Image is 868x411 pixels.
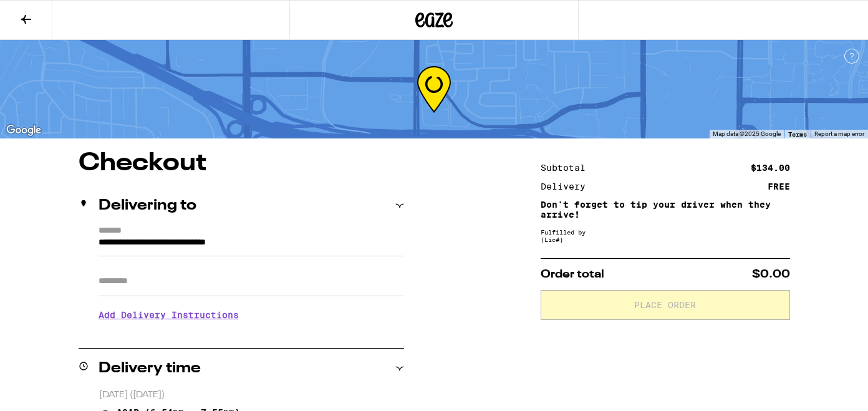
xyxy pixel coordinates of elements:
[713,130,781,137] span: Map data ©2025 Google
[79,151,404,176] h1: Checkout
[99,361,201,376] h2: Delivery time
[3,122,44,138] img: Google
[541,269,604,280] span: Order total
[541,163,594,172] div: Subtotal
[814,130,864,137] a: Report a map error
[634,301,696,309] span: Place Order
[751,163,790,172] div: $134.00
[99,389,404,401] p: [DATE] ([DATE])
[541,200,790,220] p: Don't forget to tip your driver when they arrive!
[541,182,594,191] div: Delivery
[99,198,196,213] h2: Delivering to
[541,290,790,320] button: Place Order
[541,228,790,243] div: Fulfilled by (Lic# )
[768,182,790,191] div: FREE
[788,130,807,138] a: Terms
[99,329,404,339] p: We'll contact you at [PHONE_NUMBER] when we arrive
[3,122,44,138] a: Open this area in Google Maps (opens a new window)
[752,269,790,280] span: $0.00
[99,301,404,329] h3: Add Delivery Instructions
